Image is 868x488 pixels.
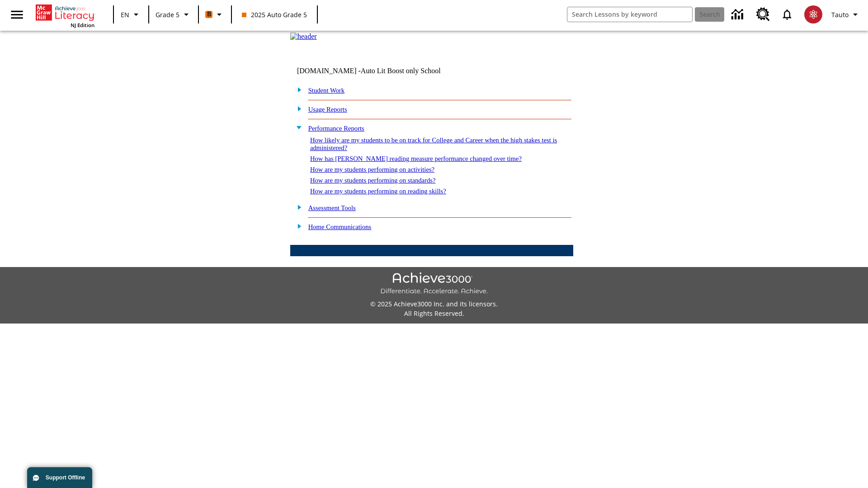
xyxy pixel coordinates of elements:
button: Profile/Settings [828,6,864,23]
span: Support Offline [46,474,85,481]
a: Usage Reports [308,106,347,113]
span: Tauto [831,10,849,19]
button: Grade: Grade 5, Select a grade [152,6,195,23]
span: B [207,9,211,20]
button: Select a new avatar [799,3,828,26]
button: Language: EN, Select a language [117,6,146,23]
img: plus.gif [292,104,302,113]
button: Open side menu [4,1,30,28]
span: 2025 Auto Grade 5 [242,10,307,19]
a: Home Communications [308,223,372,230]
a: Student Work [308,87,344,94]
span: EN [121,10,129,19]
nobr: Auto Lit Boost only School [361,67,441,75]
a: Performance Reports [308,125,364,132]
img: Achieve3000 Differentiate Accelerate Achieve [380,272,488,296]
img: minus.gif [292,123,302,131]
img: avatar image [804,5,822,23]
button: Support Offline [27,467,92,488]
img: plus.gif [292,222,302,230]
input: search field [567,7,692,22]
img: header [290,33,317,41]
div: Home [36,3,94,28]
td: [DOMAIN_NAME] - [297,67,463,75]
a: How are my students performing on activities? [310,166,434,173]
span: NJ Edition [71,22,94,28]
span: Grade 5 [156,10,179,19]
a: How are my students performing on reading skills? [310,188,446,195]
img: plus.gif [292,203,302,211]
a: How are my students performing on standards? [310,177,436,184]
a: Assessment Tools [308,204,356,211]
button: Boost Class color is orange. Change class color [202,6,228,23]
a: Notifications [775,3,799,26]
a: Data Center [726,2,751,27]
a: How has [PERSON_NAME] reading measure performance changed over time? [310,155,522,162]
a: How likely are my students to be on track for College and Career when the high stakes test is adm... [310,136,557,151]
a: Resource Center, Will open in new tab [751,2,775,27]
img: plus.gif [292,85,302,94]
